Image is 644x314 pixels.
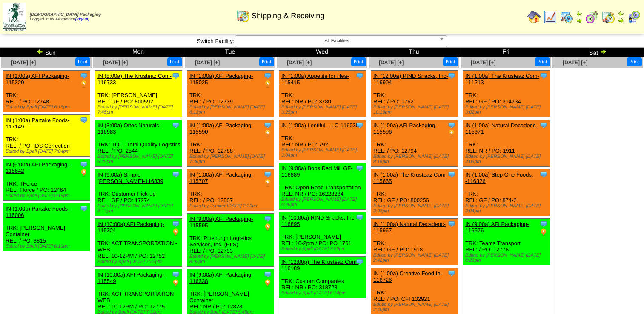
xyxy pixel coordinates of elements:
a: IN (1:00p) Partake Foods-116006 [6,206,69,218]
a: IN (1:00a) Lentiful, LLC-116035 [281,122,359,128]
img: arrowright.gif [600,48,607,55]
img: Tooltip [172,270,180,279]
div: Edited by Bpali [DATE] 7:04pm [6,149,90,154]
span: Logged in as Aespinosa [30,12,101,22]
div: Edited by [PERSON_NAME] [DATE] 3:04pm [465,203,550,214]
img: arrowleft.gif [37,48,43,55]
div: Edited by [PERSON_NAME] [DATE] 3:04pm [281,148,366,158]
img: Tooltip [447,220,456,228]
div: TRK: REL: / PO: 12807 [187,169,274,211]
div: Edited by [PERSON_NAME] [DATE] 7:45pm [97,105,182,115]
div: Edited by [PERSON_NAME] [DATE] 8:02pm [189,254,274,264]
div: TRK: REL: / PO: IDS Correction [3,115,90,157]
div: Edited by [PERSON_NAME] [DATE] 3:02pm [465,105,550,115]
a: (logout) [75,17,89,22]
a: IN (6:00a) AFI Packaging-115642 [6,161,69,174]
div: Edited by [PERSON_NAME] [DATE] 5:17pm [97,203,182,214]
div: Edited by Bpali [DATE] 7:32pm [97,259,182,264]
img: Tooltip [355,257,364,266]
img: Tooltip [172,220,180,228]
img: PO [172,279,180,287]
img: arrowleft.gif [576,10,583,17]
img: calendarblend.gif [585,10,599,24]
a: IN (9:00a) AFI Packaging-116338 [189,271,253,284]
div: TRK: Open Road Transportation REL: NR / PO: 16228284 [279,163,366,210]
a: IN (1:00a) Natural Decadenc-115967 [373,221,446,234]
img: Tooltip [263,170,272,179]
div: Edited by [PERSON_NAME] [DATE] 6:29pm [97,154,182,164]
img: PO [80,80,88,88]
a: IN (10:00a) RIND Snacks, Inc-116895 [281,214,356,227]
a: [DATE] [+] [379,60,404,66]
a: IN (12:00a) RIND Snacks, Inc-116904 [373,73,448,86]
a: IN (8:00a) Ottos Naturals-116983 [97,122,161,135]
img: arrowright.gif [618,17,624,24]
td: Wed [276,48,368,57]
div: Edited by [PERSON_NAME] [DATE] 8:28pm [465,253,550,263]
img: Tooltip [263,270,272,279]
img: Tooltip [80,204,88,213]
a: IN (12:00p) The Krusteaz Com-116189 [281,259,358,271]
div: Edited by Bpali [DATE] 6:19pm [6,193,90,198]
img: Tooltip [355,213,364,222]
a: [DATE] [+] [287,60,312,66]
img: home.gif [527,10,541,24]
div: Edited by [PERSON_NAME] [DATE] 3:25pm [281,105,366,115]
img: Tooltip [447,121,456,129]
div: Edited by [PERSON_NAME] [DATE] 7:36pm [189,154,274,164]
div: TRK: REL: / PO: 12739 [187,71,274,117]
a: IN (1:00a) Creative Food In-116726 [373,270,442,283]
div: TRK: Pittsburgh Logistics Services, Inc. (PLS) REL: / PO: 12793 [187,214,274,267]
img: line_graph.gif [544,10,557,24]
a: [DATE] [+] [563,60,587,66]
a: IN (1:00a) The Krusteaz Com-115665 [373,171,447,184]
button: Print [351,57,366,66]
div: TRK: REL: / PO: 12788 [187,120,274,167]
img: Tooltip [80,160,88,168]
td: Sun [0,48,92,57]
a: IN (1:00a) AFI Packaging-115596 [373,122,437,135]
img: Tooltip [80,116,88,124]
img: Tooltip [172,121,180,129]
a: [DATE] [+] [471,60,495,66]
div: TRK: Customer Pick-up REL: GF / PO: 17274 [95,169,182,216]
img: Tooltip [263,214,272,223]
img: Tooltip [263,71,272,80]
img: Tooltip [80,71,88,80]
a: IN (1:00a) AFI Packaging-115707 [189,171,253,184]
a: [DATE] [+] [11,60,36,66]
td: Thu [368,48,460,57]
div: TRK: REL: GF / PO: 800256 [371,169,458,216]
img: Tooltip [172,170,180,179]
button: Print [75,57,90,66]
div: TRK: REL: GF / PO: 874-2 [463,169,550,216]
a: IN (1:00a) The Krusteaz Com-111213 [465,73,539,86]
div: Edited by Bpali [DATE] 6:14pm [281,291,366,296]
span: [DATE] [+] [195,60,220,66]
img: Tooltip [539,170,548,179]
div: TRK: TForce REL: Tforce / PO: 12464 [3,159,90,201]
div: Edited by Jdexter [DATE] 2:29pm [189,203,274,208]
img: Tooltip [355,164,364,172]
div: TRK: REL: / PO: 12748 [3,71,90,112]
div: TRK: ACT TRANSPORTATION - WEB REL: 10-12PM / PO: 12752 [95,219,182,267]
img: arrowleft.gif [618,10,624,17]
button: Print [443,57,458,66]
img: calendarinout.gif [236,9,250,23]
img: Tooltip [263,121,272,129]
img: arrowright.gif [576,17,583,24]
a: IN (9:00a) AFI Packaging-115595 [189,216,253,228]
td: Tue [184,48,276,57]
img: calendarinout.gif [601,10,615,24]
img: Tooltip [355,121,364,129]
a: IN (1:00a) Natural Decadenc-115971 [465,122,538,135]
div: TRK: REL: GF / PO: 1918 [371,219,458,265]
a: IN (10:00a) AFI Packaging-115549 [97,271,164,284]
div: TRK: Custom Companies REL: NR / PO: 318728 [279,257,366,298]
img: Tooltip [539,121,548,129]
button: Print [259,57,274,66]
a: IN (1:00a) Partake Foods-117149 [6,117,69,130]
